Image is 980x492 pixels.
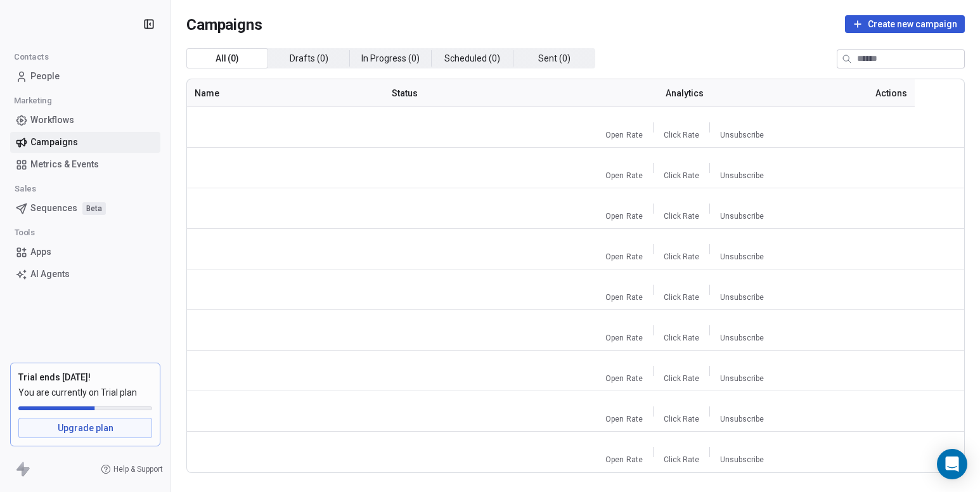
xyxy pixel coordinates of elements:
[30,136,78,149] span: Campaigns
[664,373,699,384] span: Click Rate
[720,373,764,384] span: Unsubscribe
[720,211,764,221] span: Unsubscribe
[605,130,642,140] span: Open Rate
[605,333,642,343] span: Open Rate
[10,198,160,219] a: SequencesBeta
[605,171,642,181] span: Open Rate
[720,292,764,302] span: Unsubscribe
[806,79,915,107] th: Actions
[664,292,699,302] span: Click Rate
[10,110,160,131] a: Workflows
[113,464,163,474] span: Help & Support
[30,268,70,281] span: AI Agents
[720,130,764,140] span: Unsubscribe
[8,91,57,110] span: Marketing
[82,202,106,215] span: Beta
[720,414,764,424] span: Unsubscribe
[605,252,642,262] span: Open Rate
[564,79,806,107] th: Analytics
[30,158,99,171] span: Metrics & Events
[186,15,262,33] span: Campaigns
[605,373,642,384] span: Open Rate
[538,52,571,65] span: Sent ( 0 )
[18,418,152,438] a: Upgrade plan
[290,52,328,65] span: Drafts ( 0 )
[937,449,967,479] div: Open Intercom Messenger
[720,171,764,181] span: Unsubscribe
[10,66,160,87] a: People
[30,113,74,127] span: Workflows
[664,171,699,181] span: Click Rate
[30,70,60,83] span: People
[10,154,160,175] a: Metrics & Events
[187,79,384,107] th: Name
[664,211,699,221] span: Click Rate
[10,264,160,285] a: AI Agents
[664,455,699,465] span: Click Rate
[720,333,764,343] span: Unsubscribe
[101,464,163,474] a: Help & Support
[9,179,42,198] span: Sales
[664,130,699,140] span: Click Rate
[444,52,500,65] span: Scheduled ( 0 )
[9,223,41,242] span: Tools
[8,48,55,67] span: Contacts
[10,132,160,153] a: Campaigns
[605,292,642,302] span: Open Rate
[664,333,699,343] span: Click Rate
[720,252,764,262] span: Unsubscribe
[664,252,699,262] span: Click Rate
[664,414,699,424] span: Click Rate
[605,211,642,221] span: Open Rate
[58,422,113,434] span: Upgrade plan
[605,414,642,424] span: Open Rate
[30,245,51,259] span: Apps
[384,79,564,107] th: Status
[605,455,642,465] span: Open Rate
[30,202,77,215] span: Sequences
[10,242,160,262] a: Apps
[720,455,764,465] span: Unsubscribe
[361,52,420,65] span: In Progress ( 0 )
[18,386,152,399] span: You are currently on Trial plan
[18,371,152,384] div: Trial ends [DATE]!
[845,15,965,33] button: Create new campaign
